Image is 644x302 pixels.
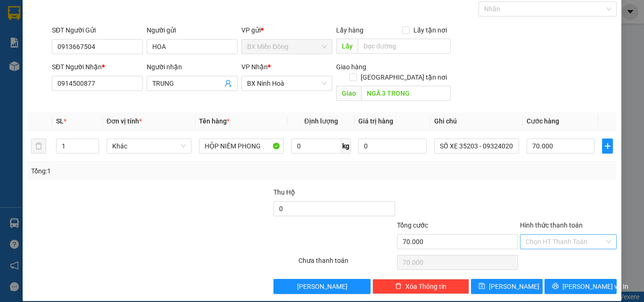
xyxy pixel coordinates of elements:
div: SĐT Người Nhận [52,62,143,72]
input: Ghi Chú [434,139,519,154]
button: save[PERSON_NAME] [471,279,543,294]
span: Định lượng [304,117,338,125]
b: 339 Đinh Bộ Lĩnh, P26 [5,52,50,70]
span: VP Nhận [241,63,268,71]
span: SL [56,117,64,125]
span: Thu Hộ [273,188,295,196]
span: Đơn vị tính [107,117,142,125]
label: Hình thức thanh toán [520,221,583,229]
span: kg [341,139,351,154]
span: Tên hàng [199,117,230,125]
span: environment [5,52,11,59]
span: BX Ninh Hoà [247,76,327,90]
li: VP BX Miền Đông [5,40,65,50]
div: VP gửi [241,25,332,35]
span: [PERSON_NAME] [297,281,347,292]
span: BX Miền Đông [247,40,327,54]
th: Ghi chú [430,112,523,131]
span: Giá trị hàng [358,117,393,125]
input: 0 [358,139,426,154]
div: SĐT Người Gửi [52,25,143,35]
span: Khác [112,139,186,153]
span: Cước hàng [527,117,559,125]
input: Dọc đường [358,39,451,54]
span: Giao [336,86,361,101]
span: printer [552,283,559,290]
div: Người nhận [147,62,238,72]
span: user-add [224,80,232,87]
div: Tổng: 1 [31,166,249,176]
button: printer[PERSON_NAME] và In [545,279,617,294]
button: plus [602,139,613,154]
span: Xóa Thông tin [405,281,446,292]
span: delete [395,283,402,290]
button: [PERSON_NAME] [273,279,370,294]
input: Dọc đường [361,86,451,101]
div: Chưa thanh toán [297,255,396,272]
li: Cúc Tùng [5,5,137,23]
span: Lấy [336,39,358,54]
span: Tổng cước [397,221,428,229]
span: Lấy tận nơi [410,25,451,35]
button: delete [31,139,46,154]
span: [PERSON_NAME] [489,281,539,292]
span: save [479,283,485,290]
span: plus [603,142,612,150]
span: Giao hàng [336,63,366,71]
span: Lấy hàng [336,26,363,34]
div: Người gửi [147,25,238,35]
span: [PERSON_NAME] và In [562,281,628,292]
input: VD: Bàn, Ghế [199,139,284,154]
span: [GEOGRAPHIC_DATA] tận nơi [357,72,451,82]
button: deleteXóa Thông tin [372,279,469,294]
li: VP BX Phía Nam [GEOGRAPHIC_DATA] [65,40,125,71]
